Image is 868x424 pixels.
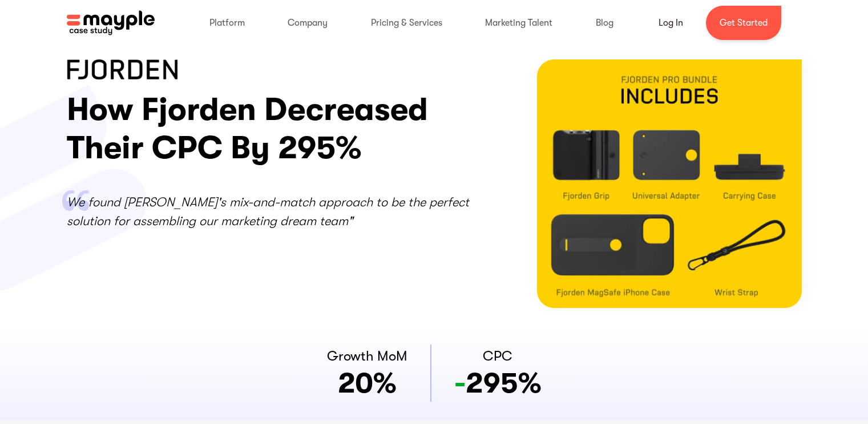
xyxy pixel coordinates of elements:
em: We found [PERSON_NAME]'s mix-and-match approach to be the perfect solution for assembling our mar... [67,195,469,228]
h2: Growth MoM [327,346,407,366]
div: Platform [198,5,256,41]
a: Get Started [706,6,781,40]
div: Blog [584,5,625,41]
div: Pricing & Services [360,5,454,41]
h2: CPC [483,346,512,366]
h1: How Fjorden Decreased Their CPC By 295% [67,91,475,167]
div: Company [276,5,339,41]
p: 295% [454,366,542,401]
div: Marketing Talent [474,5,564,41]
span: - [454,367,466,399]
a: Log In [645,9,697,37]
p: 20% [338,366,397,401]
